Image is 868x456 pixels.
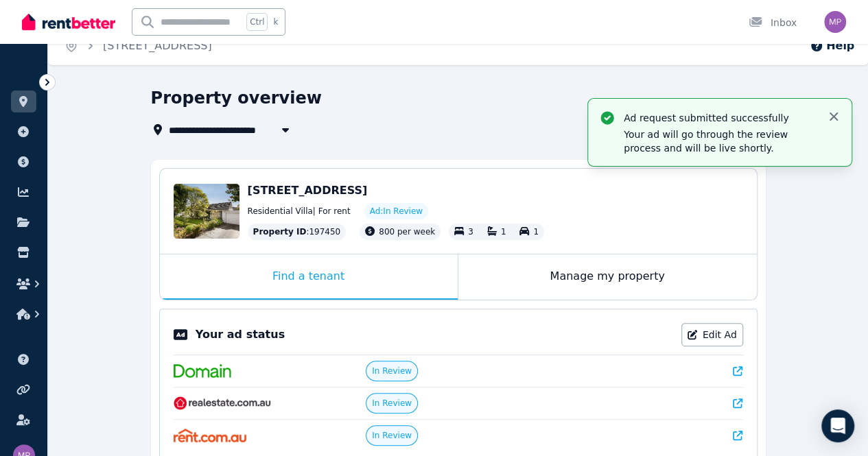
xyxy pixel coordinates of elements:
[174,396,272,410] img: RealEstate.com.au
[624,128,816,155] p: Your ad will go through the review process and will be live shortly.
[174,429,247,442] img: Rent.com.au
[248,224,347,240] div: : 197450
[824,11,846,33] img: Michelle Peric
[22,12,115,32] img: RentBetter
[253,226,307,237] span: Property ID
[151,87,322,109] h1: Property overview
[103,39,212,52] a: [STREET_ADDRESS]
[501,227,506,237] span: 1
[196,326,285,343] p: Your ad status
[372,398,412,409] span: In Review
[372,430,412,441] span: In Review
[810,38,854,54] button: Help
[379,227,435,237] span: 800 per week
[749,16,797,29] div: Inbox
[174,364,231,378] img: Domain.com.au
[372,365,412,376] span: In Review
[458,254,757,300] div: Manage my property
[273,16,278,27] span: k
[248,206,351,217] span: Residential Villa | For rent
[248,184,368,197] span: [STREET_ADDRESS]
[821,409,854,442] div: Open Intercom Messenger
[468,227,473,237] span: 3
[48,27,228,65] nav: Breadcrumb
[681,323,743,346] a: Edit Ad
[160,254,458,300] div: Find a tenant
[624,111,816,125] p: Ad request submitted successfully
[246,13,268,31] span: Ctrl
[370,206,423,217] span: Ad: In Review
[533,227,539,237] span: 1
